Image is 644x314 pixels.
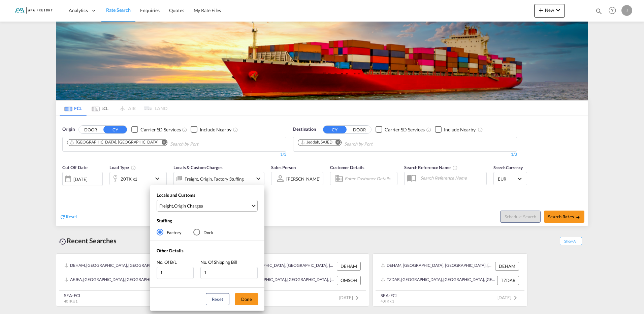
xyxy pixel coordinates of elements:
button: Reset [206,293,229,305]
md-radio-button: Factory [157,229,182,236]
span: Locals and Customs [157,192,195,198]
button: Done [235,293,258,305]
span: Other Details [157,248,184,253]
span: Stuffing [157,218,172,223]
div: Origin Charges [174,203,203,209]
div: Freight [159,203,173,209]
md-radio-button: Dock [193,229,214,236]
input: No. Of B/L [157,267,194,279]
input: No. Of Shipping Bill [200,267,258,279]
span: No. Of Shipping Bill [200,259,237,265]
span: , [159,203,251,209]
span: No. Of B/L [157,259,177,265]
md-select: Select Locals and Customs: Freight, Origin Charges [157,200,258,212]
